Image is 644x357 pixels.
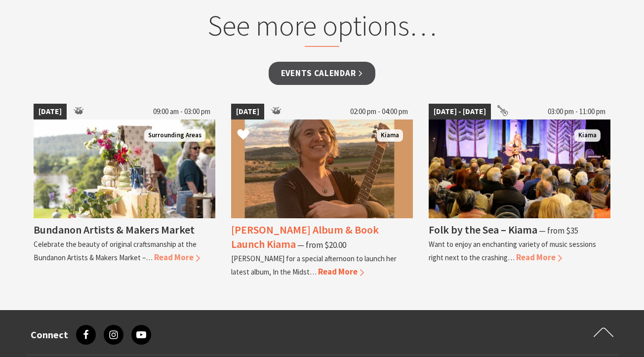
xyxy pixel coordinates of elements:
[345,104,413,119] span: 02:00 pm - 04:00 pm
[154,252,200,263] span: Read More
[429,119,610,218] img: Folk by the Sea - Showground Pavilion
[297,239,346,250] span: ⁠— from $20.00
[31,329,68,341] h3: Connect
[231,104,264,119] span: [DATE]
[539,225,578,236] span: ⁠— from $35
[231,104,413,278] a: [DATE] 02:00 pm - 04:00 pm Nerida Cuddy Kiama [PERSON_NAME] Album & Book Launch Kiama ⁠— from $20...
[318,266,364,277] span: Read More
[134,8,511,47] h2: See more options…
[34,104,67,119] span: [DATE]
[231,119,413,218] img: Nerida Cuddy
[148,104,215,119] span: 09:00 am - 03:00 pm
[543,104,610,119] span: 03:00 pm - 11:00 pm
[377,129,403,142] span: Kiama
[429,104,610,278] a: [DATE] - [DATE] 03:00 pm - 11:00 pm Folk by the Sea - Showground Pavilion Kiama Folk by the Sea –...
[231,254,397,277] p: [PERSON_NAME] for a special afternoon to launch her latest album, In the Midst…
[34,239,197,262] p: Celebrate the beauty of original craftsmanship at the Bundanon Artists & Makers Market –…
[34,104,215,278] a: [DATE] 09:00 am - 03:00 pm A seleciton of ceramic goods are placed on a table outdoor with river ...
[429,104,491,119] span: [DATE] - [DATE]
[144,129,205,142] span: Surrounding Areas
[34,119,215,218] img: A seleciton of ceramic goods are placed on a table outdoor with river views behind
[516,252,562,263] span: Read More
[34,223,195,237] h4: Bundanon Artists & Makers Market
[227,119,259,152] button: Click to Favourite Nerida Album & Book Launch Kiama
[231,223,379,251] h4: [PERSON_NAME] Album & Book Launch Kiama
[429,239,596,262] p: Want to enjoy an enchanting variety of music sessions right next to the crashing…
[269,62,376,85] a: Events Calendar
[429,223,537,237] h4: Folk by the Sea – Kiama
[574,129,601,142] span: Kiama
